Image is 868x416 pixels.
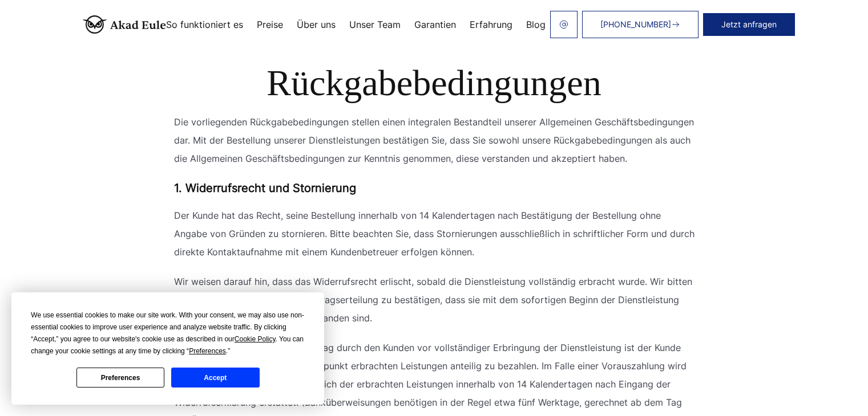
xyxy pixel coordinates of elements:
span: Wir weisen darauf hin, dass das Widerrufsrecht erlischt, sobald die Dienstleistung vollständig er... [174,276,692,324]
a: Über uns [297,20,336,29]
div: We use essential cookies to make our site work. With your consent, we may also use non-essential ... [31,309,305,357]
a: Blog [526,20,546,29]
span: Preferences [189,347,226,355]
h1: Rückgabebedingungen [96,63,772,104]
span: Cookie Policy [235,335,276,343]
span: [PHONE_NUMBER] [600,20,671,29]
a: Preise [257,20,283,29]
a: Erfahrung [470,20,512,29]
button: Jetzt anfragen [703,13,795,36]
img: logo [83,15,166,34]
button: Preferences [76,368,164,388]
a: [PHONE_NUMBER] [582,11,699,38]
span: Im Falle eines Rücktritts vom Vertrag durch den Kunden vor vollständiger Erbringung der Dienstlei... [174,342,687,408]
a: Garantien [414,20,456,29]
span: Der Kunde hat das Recht, seine Bestellung innerhalb von 14 Kalendertagen nach Bestätigung der Bes... [174,210,695,258]
b: 1. Widerrufsrecht und Stornierung [174,181,356,195]
a: So funktioniert es [166,20,243,29]
span: Die vorliegenden Rückgabebedingungen stellen einen integralen Bestandteil unserer Allgemeinen Ges... [174,116,694,164]
button: Accept [171,368,259,388]
div: Cookie Consent Prompt [11,292,324,405]
a: Unser Team [349,20,401,29]
img: email [559,20,568,29]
